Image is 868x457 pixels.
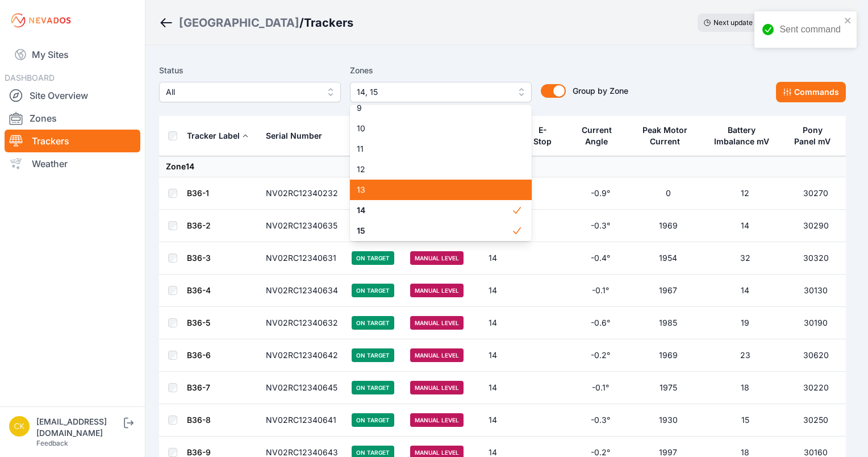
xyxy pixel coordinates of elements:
button: 14, 15 [350,82,532,102]
span: 15 [357,225,511,236]
span: 13 [357,184,511,196]
span: 11 [357,143,511,155]
div: 14, 15 [350,105,532,241]
span: 10 [357,123,511,134]
div: Sent command [779,23,841,36]
span: 12 [357,164,511,175]
button: close [844,16,852,25]
span: 9 [357,102,511,114]
span: 14, 15 [357,85,509,99]
span: 14 [357,205,511,216]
